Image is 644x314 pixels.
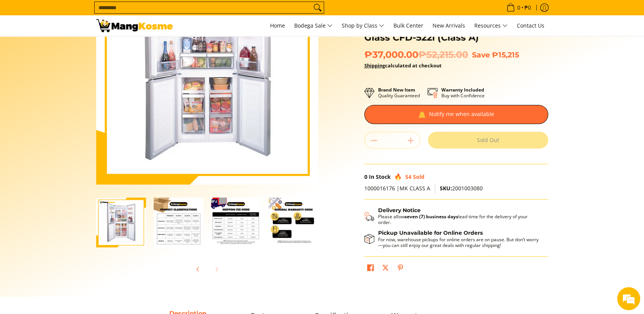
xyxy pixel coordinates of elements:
[338,15,388,36] a: Shop by Class
[96,19,173,32] img: Condura 16.5 Cu. Ft. No Frost, Multi-Door Inverter Refrigerator, Black | Mang Kosme
[418,49,468,61] del: ₱52,215.00
[440,185,452,192] span: SKU:
[433,22,465,29] span: New Arrivals
[513,15,548,36] a: Contact Us
[378,87,420,98] p: Quality Guaranteed
[378,229,483,236] strong: Pickup Unavailable for Online Orders
[364,62,385,69] a: Shipping
[390,15,427,36] a: Bulk Center
[270,22,285,29] span: Home
[40,43,129,53] div: Chat with us now
[126,4,144,22] div: Minimize live chat window
[294,21,333,31] span: Bodega Sale
[523,5,532,10] span: ₱0
[504,3,533,12] span: •
[470,15,511,36] a: Resources
[369,173,391,180] span: In Stock
[364,173,367,180] span: 0
[378,237,541,248] p: For now, warehouse pickups for online orders are on pause. But don’t worry—you can still enjoy ou...
[441,87,484,93] strong: Warranty Included
[380,262,391,275] a: Post on X
[154,198,203,247] img: Condura 16.5 Cu. Ft. No Frost, Multi-Door Inverter Refrigerator, Black Glass CFD-522i (Class A)-6
[395,262,406,275] a: Pin on Pinterest
[96,198,146,247] img: Condura 16.5 Cu. Ft. No Frost, Multi-Door Inverter Refrigerator, Black Glass CFD-522i (Class A)-5
[365,262,376,275] a: Share on Facebook
[516,5,521,10] span: 0
[405,213,458,220] strong: seven (7) business days
[364,207,541,226] button: Shipping & Delivery
[378,214,541,225] p: Please allow lead time for the delivery of your order.
[378,207,421,214] strong: Delivery Notice
[311,2,324,13] button: Search
[492,50,519,59] span: ₱15,215
[180,15,548,36] nav: Main Menu
[405,173,411,180] span: 54
[190,261,206,278] button: Previous
[4,209,146,236] textarea: Type your message and hit 'Enter'
[364,62,442,69] strong: calculated at checkout
[342,21,384,31] span: Shop by Class
[290,15,336,36] a: Bodega Sale
[441,87,485,98] p: Buy with Confidence
[266,15,289,36] a: Home
[472,50,490,59] span: Save
[393,22,423,29] span: Bulk Center
[440,185,483,192] span: 2001003080
[364,49,468,61] span: ₱37,000.00
[413,173,424,180] span: Sold
[378,87,415,93] strong: Brand New Item
[429,15,469,36] a: New Arrivals
[364,185,430,192] span: 1000016176 |MK CLASS A
[269,198,318,247] img: Condura 16.5 Cu. Ft. No Frost, Multi-Door Inverter Refrigerator, Black Glass CFD-522i (Class A)-8
[474,21,508,31] span: Resources
[44,96,106,174] span: We're online!
[211,198,261,247] img: mang-kosme-shipping-fee-guide-infographic
[517,22,544,29] span: Contact Us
